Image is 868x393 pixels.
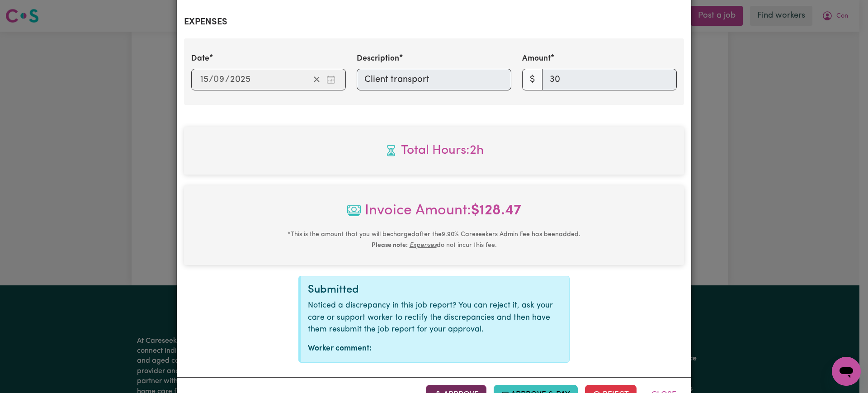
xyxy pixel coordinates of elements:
label: Amount [522,53,551,65]
iframe: Button to launch messaging window [832,357,861,386]
h2: Expenses [184,17,684,28]
label: Date [191,53,209,65]
button: Clear date [310,73,324,86]
label: Description [357,53,399,65]
b: Please note: [372,242,408,249]
input: -- [200,73,209,86]
b: $ 128.47 [471,204,521,218]
span: Total hours worked: 2 hours [191,141,677,160]
span: $ [522,69,542,90]
input: ---- [230,73,251,86]
span: Invoice Amount: [191,200,677,229]
input: Client transport [357,69,511,90]
span: / [225,75,230,85]
p: Noticed a discrepancy in this job report? You can reject it, ask your care or support worker to r... [308,300,562,336]
input: -- [214,73,225,86]
button: Enter the date of expense [324,73,338,86]
span: / [209,75,213,85]
small: This is the amount that you will be charged after the 9.90 % Careseekers Admin Fee has been added... [288,231,580,249]
span: 0 [213,75,219,84]
span: Submitted [308,284,359,295]
strong: Worker comment: [308,345,372,352]
u: Expenses [410,242,437,249]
